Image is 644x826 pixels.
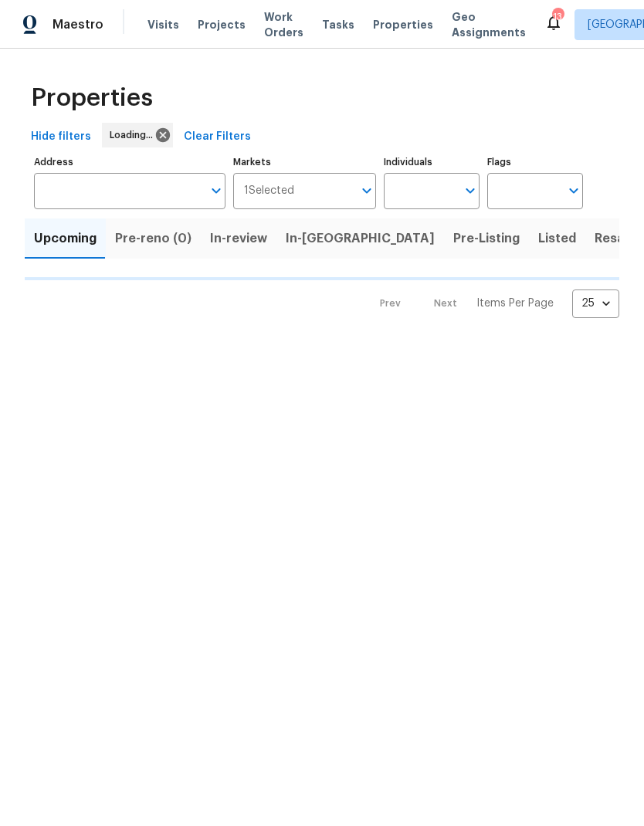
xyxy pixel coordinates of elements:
[452,9,526,40] span: Geo Assignments
[110,127,159,143] span: Loading...
[34,228,97,249] span: Upcoming
[53,17,103,32] span: Maestro
[453,228,520,249] span: Pre-Listing
[244,184,294,198] span: 1 Selected
[233,157,377,167] label: Markets
[595,228,635,249] span: Resale
[459,180,481,201] button: Open
[147,17,179,32] span: Visits
[102,123,173,147] div: Loading...
[184,127,251,147] span: Clear Filters
[31,90,153,106] span: Properties
[322,19,354,30] span: Tasks
[552,9,563,25] div: 13
[373,17,433,32] span: Properties
[356,180,378,201] button: Open
[25,123,97,151] button: Hide filters
[538,228,576,249] span: Listed
[572,283,619,323] div: 25
[34,157,225,167] label: Address
[384,157,480,167] label: Individuals
[365,289,619,318] nav: Pagination Navigation
[563,180,585,201] button: Open
[31,127,91,147] span: Hide filters
[205,180,227,201] button: Open
[476,296,554,311] p: Items Per Page
[198,17,246,32] span: Projects
[286,228,435,249] span: In-[GEOGRAPHIC_DATA]
[178,123,257,151] button: Clear Filters
[264,9,303,40] span: Work Orders
[210,228,267,249] span: In-review
[487,157,583,167] label: Flags
[115,228,192,249] span: Pre-reno (0)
